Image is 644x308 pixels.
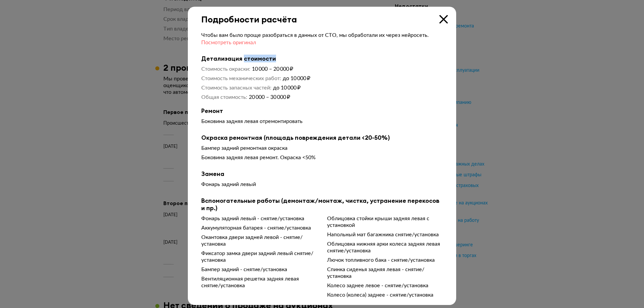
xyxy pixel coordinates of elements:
div: Фонарь задний левый - снятие/установка [201,215,317,222]
div: Спинка сиденья задняя левая - снятие/установка [327,266,443,280]
div: Лючок топливного бака - снятие/установка [327,257,443,263]
div: Облицовка нижняя арки колеса задняя левая снятие/установка [327,241,443,254]
div: Окантовка двери задней левой - снятие/установка [201,234,317,247]
span: 20 000 – 30 000 ₽ [249,95,290,100]
div: Фиксатор замка двери задний левый снятие/установка [201,250,317,263]
dt: Стоимость запасных частей [201,84,271,91]
span: до 10 000 ₽ [273,85,301,90]
div: Бампер задний - снятие/установка [201,266,317,273]
b: Детализация стоимости [201,55,443,62]
div: Аккумуляторная батарея - снятие/установка [201,225,317,231]
span: 10 000 – 20 000 ₽ [252,66,293,72]
dt: Стоимость окраски [201,66,250,72]
div: Бампер задний ремонтная окраска [201,145,443,151]
dt: Общая стоимость [201,94,247,101]
b: Замена [201,170,443,178]
div: Напольный мат багажника снятие/установка [327,231,443,238]
span: Чтобы вам было проще разобраться в данных от СТО, мы обработали их через нейросеть. [201,33,429,38]
dt: Стоимость механических работ [201,75,281,82]
span: до 10 000 ₽ [283,76,310,81]
div: Фонарь задний левый [201,181,443,188]
span: Посмотреть оригинал [201,40,256,45]
div: Боковина задняя левая отремонтировать [201,118,443,125]
b: Окраска ремонтная (площадь повреждения детали <20-50%) [201,134,443,141]
div: Облицовка стойки крыши задняя левая с установкой [327,215,443,229]
div: Боковина задняя левая ремонт. Окраска <50% [201,154,443,161]
b: Вспомогательные работы (демонтаж/монтаж, чистка, устранение перекосов и пр.) [201,197,443,212]
div: Вентиляционная решетка задняя левая снятие/установка [201,275,317,289]
div: Колесо (колеса) заднее - снятие/установка [327,292,443,298]
b: Ремонт [201,107,443,115]
div: Колесо заднее левое - снятие/установка [327,282,443,289]
div: Подробности расчёта [188,7,456,24]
